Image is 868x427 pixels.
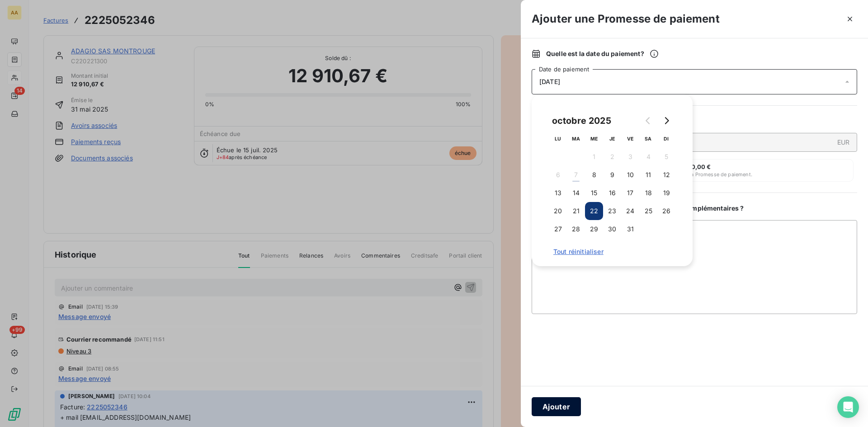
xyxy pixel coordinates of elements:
[539,78,560,85] span: [DATE]
[532,397,581,416] button: Ajouter
[657,148,675,166] button: 5
[657,202,675,220] button: 26
[639,166,657,184] button: 11
[549,130,567,148] th: lundi
[567,202,585,220] button: 21
[621,166,639,184] button: 10
[549,113,614,128] div: octobre 2025
[585,220,603,238] button: 29
[837,396,859,418] div: Open Intercom Messenger
[621,184,639,202] button: 17
[567,130,585,148] th: mardi
[639,184,657,202] button: 18
[603,184,621,202] button: 16
[549,220,567,238] button: 27
[657,130,675,148] th: dimanche
[621,220,639,238] button: 31
[603,130,621,148] th: jeudi
[585,166,603,184] button: 8
[603,220,621,238] button: 30
[549,184,567,202] button: 13
[621,202,639,220] button: 24
[691,163,711,170] span: 0,00 €
[549,166,567,184] button: 6
[585,184,603,202] button: 15
[546,49,659,58] span: Quelle est la date du paiement ?
[657,112,675,130] button: Go to next month
[621,130,639,148] th: vendredi
[549,202,567,220] button: 20
[567,220,585,238] button: 28
[603,166,621,184] button: 9
[621,148,639,166] button: 3
[585,130,603,148] th: mercredi
[639,148,657,166] button: 4
[567,166,585,184] button: 7
[585,202,603,220] button: 22
[553,248,671,255] span: Tout réinitialiser
[639,202,657,220] button: 25
[603,202,621,220] button: 23
[639,112,657,130] button: Go to previous month
[585,148,603,166] button: 1
[657,166,675,184] button: 12
[603,148,621,166] button: 2
[567,184,585,202] button: 14
[639,130,657,148] th: samedi
[657,184,675,202] button: 19
[532,11,720,27] h3: Ajouter une Promesse de paiement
